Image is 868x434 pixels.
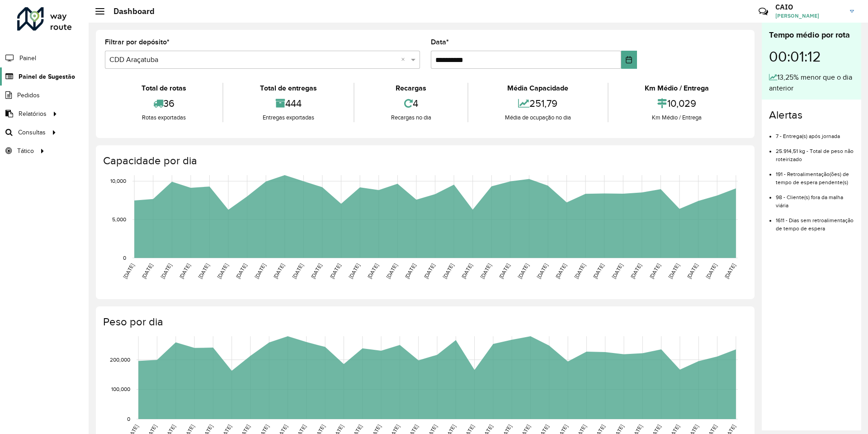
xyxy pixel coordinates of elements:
[769,29,854,41] div: Tempo médio por rota
[103,315,745,329] h4: Peso por dia
[19,109,47,119] span: Relatórios
[776,163,854,186] li: 191 - Retroalimentação(ões) de tempo de espera pendente(s)
[107,113,220,122] div: Rotas exportadas
[348,262,361,280] text: [DATE]
[329,262,342,280] text: [DATE]
[105,37,170,48] label: Filtrar por depósito
[776,186,854,210] li: 98 - Cliente(s) fora da malha viária
[107,83,220,94] div: Total de rotas
[775,3,843,11] h3: CAIO
[471,83,605,94] div: Média Capacidade
[705,262,718,280] text: [DATE]
[19,53,36,63] span: Painel
[111,386,130,392] text: 100,000
[123,255,126,261] text: 0
[404,262,417,280] text: [DATE]
[775,12,843,20] span: [PERSON_NAME]
[17,146,34,156] span: Tático
[17,91,40,100] span: Pedidos
[103,154,745,167] h4: Capacidade por dia
[112,216,126,222] text: 5,000
[611,113,743,122] div: Km Médio / Entrega
[197,262,210,280] text: [DATE]
[310,262,323,280] text: [DATE]
[776,125,854,140] li: 7 - Entrega(s) após jornada
[122,262,135,280] text: [DATE]
[178,262,191,280] text: [DATE]
[471,94,605,113] div: 251,79
[226,113,351,122] div: Entregas exportadas
[18,128,46,137] span: Consultas
[776,210,854,233] li: 1611 - Dias sem retroalimentação de tempo de espera
[401,54,409,65] span: Clear all
[110,357,130,362] text: 200,000
[107,94,220,113] div: 36
[471,113,605,122] div: Média de ocupação no dia
[226,83,351,94] div: Total de entregas
[104,6,155,16] h2: Dashboard
[554,262,567,280] text: [DATE]
[498,262,511,280] text: [DATE]
[141,262,154,280] text: [DATE]
[723,262,736,280] text: [DATE]
[686,262,699,280] text: [DATE]
[357,94,465,113] div: 4
[19,72,75,81] span: Painel de Sugestão
[226,94,351,113] div: 444
[535,262,548,280] text: [DATE]
[254,262,267,280] text: [DATE]
[291,262,304,280] text: [DATE]
[216,262,229,280] text: [DATE]
[648,262,661,280] text: [DATE]
[769,41,854,72] div: 00:01:12
[272,262,285,280] text: [DATE]
[769,109,854,122] h4: Alertas
[235,262,248,280] text: [DATE]
[769,72,854,94] div: 13,25% menor que o dia anterior
[460,262,473,280] text: [DATE]
[621,51,637,69] button: Choose Date
[160,262,173,280] text: [DATE]
[442,262,455,280] text: [DATE]
[573,262,586,280] text: [DATE]
[776,140,854,163] li: 25.914,51 kg - Total de peso não roteirizado
[611,94,743,113] div: 10,029
[385,262,398,280] text: [DATE]
[357,113,465,122] div: Recargas no dia
[592,262,605,280] text: [DATE]
[423,262,436,280] text: [DATE]
[611,262,624,280] text: [DATE]
[431,37,449,48] label: Data
[517,262,530,280] text: [DATE]
[667,262,680,280] text: [DATE]
[611,83,743,94] div: Km Médio / Entrega
[754,2,773,21] a: Contato Rápido
[629,262,642,280] text: [DATE]
[110,178,126,184] text: 10,000
[127,416,130,422] text: 0
[357,83,465,94] div: Recargas
[366,262,379,280] text: [DATE]
[479,262,492,280] text: [DATE]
